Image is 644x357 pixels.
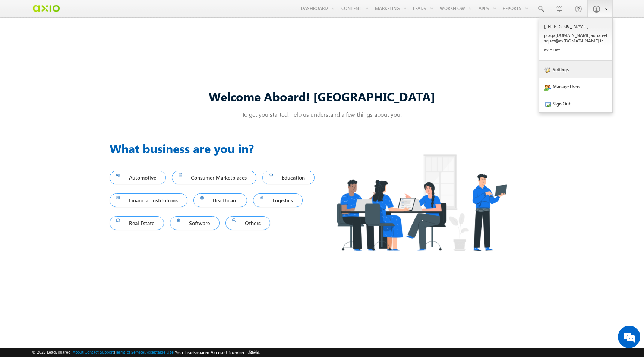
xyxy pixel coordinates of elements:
[539,95,612,112] a: Sign Out
[200,195,241,205] span: Healthcare
[145,350,174,354] a: Acceptable Use
[110,110,534,118] p: To get you started, help us understand a few things about you!
[116,195,181,205] span: Financial Institutions
[539,61,612,78] a: Settings
[260,195,296,205] span: Logistics
[322,139,521,266] img: Industry.png
[39,39,125,49] div: Chat with us now
[115,350,144,354] a: Terms of Service
[122,4,140,22] div: Minimize live chat window
[544,32,607,44] p: praga [DOMAIN_NAME] auhan +lsqu at@ax [DOMAIN_NAME] .in
[269,173,308,183] span: Education
[101,230,135,240] em: Start Chat
[177,218,213,228] span: Software
[175,350,260,355] span: Your Leadsquared Account Number is
[10,69,136,223] textarea: Type your message and hit 'Enter'
[32,2,60,15] img: Custom Logo
[110,88,534,104] div: Welcome Aboard! [GEOGRAPHIC_DATA]
[13,39,31,49] img: d_60004797649_company_0_60004797649
[73,350,83,354] a: About
[32,349,260,356] span: © 2025 LeadSquared | | | | |
[116,218,157,228] span: Real Estate
[232,218,263,228] span: Others
[544,23,607,29] p: [PERSON_NAME]
[116,173,159,183] span: Automotive
[544,47,607,53] p: axio uat
[85,350,114,354] a: Contact Support
[539,18,612,61] a: [PERSON_NAME] praga[DOMAIN_NAME]auhan+lsquat@ax[DOMAIN_NAME].in axio uat
[110,139,322,157] h3: What business are you in?
[539,78,612,95] a: Manage Users
[179,173,250,183] span: Consumer Marketplaces
[249,350,260,355] span: 58361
